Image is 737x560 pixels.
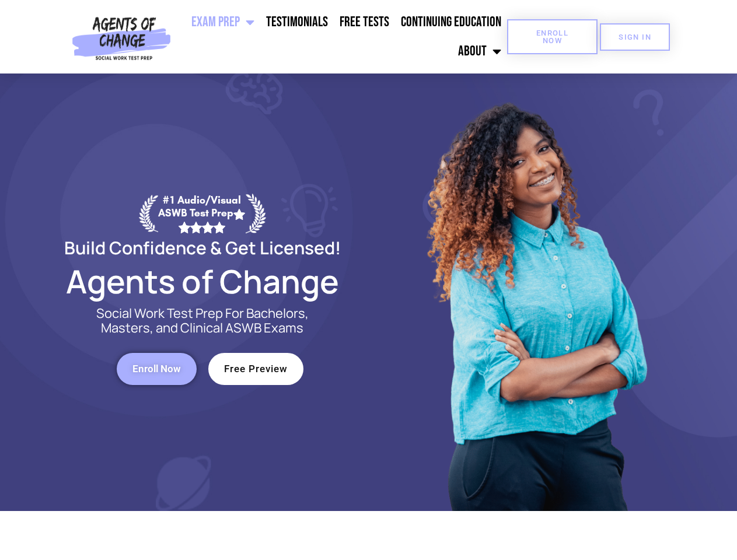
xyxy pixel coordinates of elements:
a: Enroll Now [507,19,598,54]
a: SIGN IN [600,23,670,51]
a: About [452,37,507,66]
h2: Build Confidence & Get Licensed! [36,239,369,256]
a: Exam Prep [186,8,260,37]
div: #1 Audio/Visual ASWB Test Prep [158,194,246,233]
p: Social Work Test Prep For Bachelors, Masters, and Clinical ASWB Exams [83,306,322,335]
a: Free Preview [208,353,303,385]
img: Website Image 1 (1) [418,73,652,511]
span: Free Preview [224,364,288,374]
nav: Menu [176,8,507,66]
span: SIGN IN [619,33,651,41]
a: Continuing Education [395,8,507,37]
a: Free Tests [334,8,395,37]
a: Testimonials [260,8,334,37]
h2: Agents of Change [36,268,369,295]
a: Enroll Now [117,353,197,385]
span: Enroll Now [526,29,579,44]
span: Enroll Now [132,364,181,374]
